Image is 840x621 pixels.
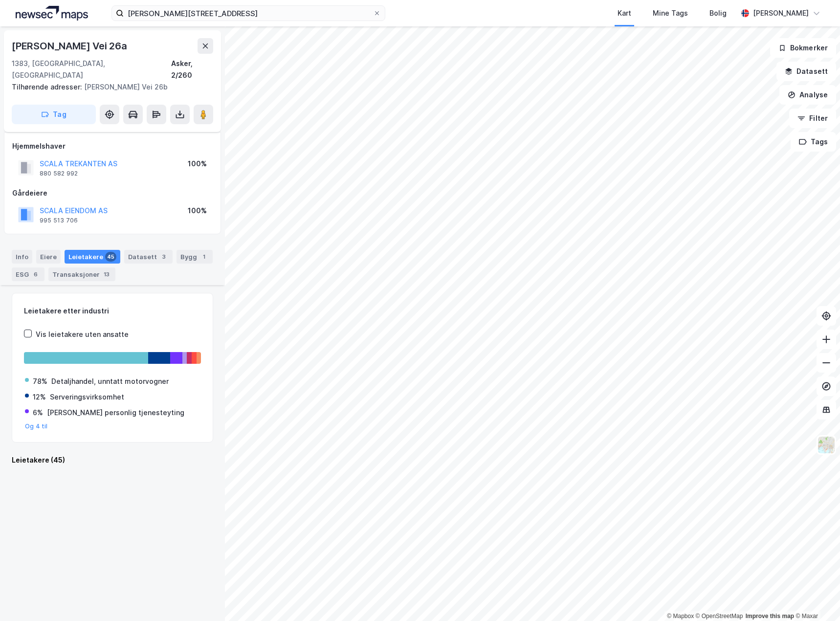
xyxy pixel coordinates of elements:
div: Info [12,250,32,264]
div: [PERSON_NAME] personlig tjenesteyting [47,407,184,419]
div: Vis leietakere uten ansatte [36,329,129,340]
div: 880 582 992 [40,170,78,177]
div: 6 [31,269,41,279]
div: Serveringsvirksomhet [50,391,124,403]
div: [PERSON_NAME] [753,7,809,19]
img: Z [817,436,836,454]
div: 13 [102,269,111,279]
a: Mapbox [667,613,694,620]
div: Leietakere (45) [12,454,213,466]
div: [PERSON_NAME] Vei 26b [12,81,205,93]
div: 3 [159,252,169,262]
button: Tag [12,105,96,124]
div: Leietakere etter industri [24,305,201,317]
div: Bolig [709,7,727,19]
div: Asker, 2/260 [171,58,213,81]
div: Leietakere [65,250,120,264]
div: Kart [618,7,631,19]
div: Mine Tags [653,7,688,19]
div: ESG [12,267,44,281]
div: 1 [199,252,209,262]
div: Datasett [124,250,173,264]
div: 12% [33,391,46,403]
a: Improve this map [746,613,794,620]
div: 1383, [GEOGRAPHIC_DATA], [GEOGRAPHIC_DATA] [12,58,171,81]
button: Filter [789,109,836,128]
button: Datasett [776,62,836,81]
div: 45 [105,252,116,262]
div: 995 513 706 [40,217,78,224]
iframe: Chat Widget [791,574,840,621]
button: Tags [791,132,836,152]
span: Tilhørende adresser: [12,83,84,91]
button: Analyse [779,85,836,105]
input: Søk på adresse, matrikkel, gårdeiere, leietakere eller personer [124,6,373,21]
div: Eiere [36,250,61,264]
button: Bokmerker [770,38,836,58]
div: Gårdeiere [12,187,213,199]
div: 100% [188,205,207,217]
div: 78% [33,376,47,387]
div: 6% [33,407,43,419]
img: logo.a4113a55bc3d86da70a041830d287a7e.svg [16,6,88,21]
div: Detaljhandel, unntatt motorvogner [51,376,169,387]
div: Bygg [177,250,213,264]
div: Transaksjoner [48,267,115,281]
div: [PERSON_NAME] Vei 26a [12,38,129,54]
div: Hjemmelshaver [12,140,213,152]
div: 100% [188,158,207,170]
div: Kontrollprogram for chat [791,574,840,621]
a: OpenStreetMap [696,613,743,620]
button: Og 4 til [25,422,48,430]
